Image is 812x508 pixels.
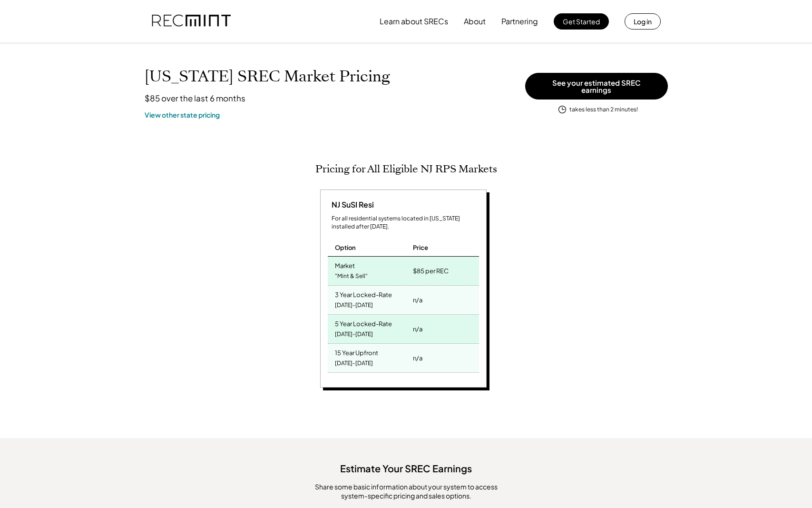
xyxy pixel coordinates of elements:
[335,270,368,283] div: "Mint & Sell"
[335,328,373,341] div: [DATE]-[DATE]
[413,264,449,278] div: $85 per REC
[569,106,638,114] div: takes less than 2 minutes!
[464,12,486,31] button: About
[625,13,661,30] button: Log in
[335,243,356,252] div: Option
[501,12,538,31] button: Partnering
[525,73,668,100] button: See your estimated SREC earnings
[380,12,448,31] button: Learn about SRECs
[145,67,390,86] h1: [US_STATE] SREC Market Pricing
[335,259,355,270] div: Market
[315,163,497,175] h2: Pricing for All Eligible NJ RPS Markets
[554,13,609,30] button: Get Started
[152,5,231,38] img: recmint-logotype%403x.png
[145,110,220,120] a: View other state pricing
[10,457,802,475] div: Estimate Your SREC Earnings
[335,317,392,328] div: 5 Year Locked-Rate
[332,215,479,231] div: For all residential systems located in [US_STATE] installed after [DATE].
[145,93,245,103] h3: $85 over the last 6 months
[413,243,428,252] div: Price
[413,322,422,336] div: n/a
[335,288,392,299] div: 3 Year Locked-Rate
[413,293,422,307] div: n/a
[302,482,511,501] div: ​Share some basic information about your system to access system-specific pricing and sales options.
[413,351,422,365] div: n/a
[335,299,373,312] div: [DATE]-[DATE]
[335,357,373,370] div: [DATE]-[DATE]
[335,346,378,357] div: 15 Year Upfront
[328,199,374,210] div: NJ SuSI Resi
